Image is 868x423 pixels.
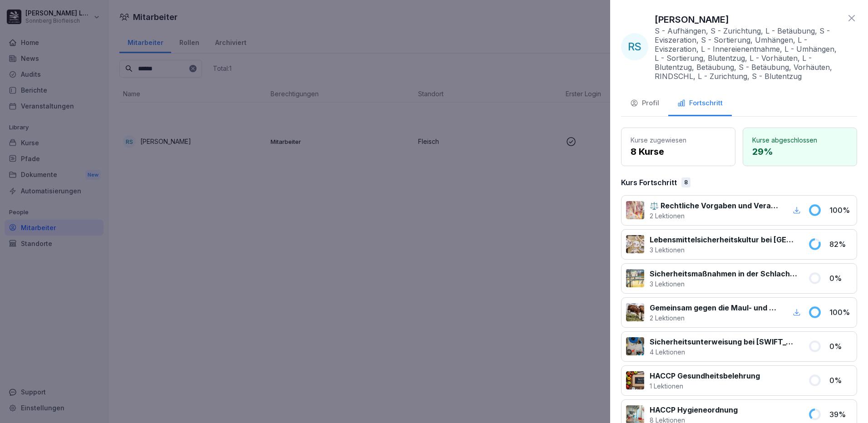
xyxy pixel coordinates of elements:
[630,98,659,108] div: Profil
[650,347,797,357] p: 4 Lektionen
[829,307,852,318] p: 100 %
[829,239,852,250] p: 82 %
[752,145,848,158] p: 29 %
[655,13,729,26] p: [PERSON_NAME]
[631,145,726,158] p: 8 Kurse
[650,234,797,245] p: Lebensmittelsicherheitskultur bei [GEOGRAPHIC_DATA]
[829,375,852,386] p: 0 %
[829,409,852,420] p: 39 %
[650,370,760,381] p: HACCP Gesundheitsbelehrung
[650,268,797,279] p: Sicherheitsmaßnahmen in der Schlachtung und Zerlegung
[621,92,668,116] button: Profil
[650,211,780,221] p: 2 Lektionen
[829,273,852,284] p: 0 %
[829,205,852,216] p: 100 %
[621,177,677,188] p: Kurs Fortschritt
[650,336,797,347] p: Sicherheitsunterweisung bei [SWIFT_CODE]
[650,313,780,323] p: 2 Lektionen
[650,302,780,313] p: Gemeinsam gegen die Maul- und Klauenseuche (MKS)
[677,98,723,108] div: Fortschritt
[650,381,760,391] p: 1 Lektionen
[621,33,648,60] div: RS
[681,177,690,187] div: 8
[650,245,797,255] p: 3 Lektionen
[752,135,848,145] p: Kurse abgeschlossen
[829,341,852,352] p: 0 %
[650,279,797,289] p: 3 Lektionen
[650,200,780,211] p: ⚖️ Rechtliche Vorgaben und Verantwortung bei der Schlachtung
[668,92,732,116] button: Fortschritt
[655,26,842,81] p: S - Aufhängen, S - Zurichtung, L - Betäubung, S - Eviszeration, S - Sortierung, Umhängen, L - Evi...
[650,404,738,415] p: HACCP Hygieneordnung
[631,135,726,145] p: Kurse zugewiesen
